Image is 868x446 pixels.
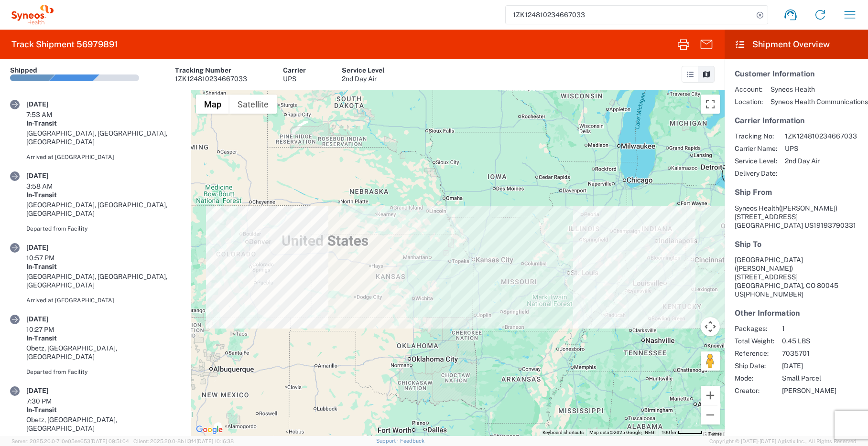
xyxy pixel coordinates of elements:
div: In-Transit [26,405,181,414]
div: Service Level [342,66,385,74]
span: [PERSON_NAME] [782,386,836,395]
input: Shipment, tracking or reference number [506,6,753,24]
h5: Other Information [735,308,858,318]
div: [DATE] [26,100,74,108]
address: [GEOGRAPHIC_DATA], CO 80045 US [735,255,858,298]
h5: Ship From [735,188,858,197]
span: Ship Date: [735,361,774,370]
button: Keyboard shortcuts [542,429,584,436]
header: Shipment Overview [725,30,868,59]
div: Carrier [283,66,306,74]
span: Service Level: [735,157,777,165]
div: In-Transit [26,262,181,271]
div: Departed from Facility [26,368,181,376]
h5: Carrier Information [735,116,858,125]
span: UPS [785,144,857,153]
h2: Track Shipment 56979891 [11,39,118,50]
div: 2nd Day Air [342,74,385,83]
div: Tracking Number [175,66,247,74]
span: 0.45 LBS [782,337,836,345]
span: Account: [735,85,763,94]
span: ([PERSON_NAME]) [779,204,837,212]
span: [DATE] [782,361,836,370]
div: 7:30 PM [26,397,74,405]
span: Carrier Name: [735,144,777,153]
span: 2nd Day Air [785,157,857,165]
span: 7035701 [782,349,836,358]
button: Map Scale: 100 km per 48 pixels [659,429,705,436]
span: Copyright © [DATE]-[DATE] Agistix Inc., All Rights Reserved [709,437,857,446]
div: [DATE] [26,315,74,323]
span: Location: [735,97,763,106]
div: UPS [283,74,306,83]
span: [DATE] 09:51:04 [90,438,129,444]
span: 1ZK124810234667033 [785,132,857,140]
span: Reference: [735,349,774,358]
button: Show street map [196,95,229,114]
a: Feedback [400,438,424,444]
div: In-Transit [26,334,181,342]
h5: Ship To [735,240,858,249]
div: [GEOGRAPHIC_DATA], [GEOGRAPHIC_DATA], [GEOGRAPHIC_DATA] [26,272,181,289]
span: [PHONE_NUMBER] [744,290,803,298]
span: Mode: [735,374,774,382]
span: ([PERSON_NAME]) [735,265,793,272]
div: 3:58 AM [26,182,74,191]
a: Support [376,438,400,444]
button: Map camera controls [701,317,720,336]
button: Show satellite imagery [229,95,277,114]
a: Terms [708,431,722,436]
span: Delivery Date: [735,169,777,178]
span: Total Weight: [735,337,774,345]
button: Toggle fullscreen view [701,95,720,114]
span: Small Parcel [782,374,836,382]
span: Client: 2025.20.0-8b113f4 [133,438,234,444]
span: [GEOGRAPHIC_DATA] [STREET_ADDRESS] [735,256,803,281]
span: [DATE] 10:16:38 [196,438,234,444]
div: Arrived at [GEOGRAPHIC_DATA] [26,153,181,161]
h5: Customer Information [735,69,858,78]
div: Departed from Facility [26,224,181,233]
div: Obetz, [GEOGRAPHIC_DATA], [GEOGRAPHIC_DATA] [26,344,181,361]
div: 1ZK124810234667033 [175,74,247,83]
div: Obetz, [GEOGRAPHIC_DATA], [GEOGRAPHIC_DATA] [26,415,181,433]
div: 7:53 AM [26,110,74,119]
img: Google [194,424,225,436]
div: In-Transit [26,119,181,127]
button: Zoom out [701,405,720,425]
address: [GEOGRAPHIC_DATA] US [735,204,858,230]
span: 1 [782,324,836,333]
button: Zoom in [701,386,720,405]
span: Server: 2025.20.0-710e05ee653 [11,438,129,444]
span: 100 km [662,430,678,435]
div: Shipped [10,66,37,74]
div: [DATE] [26,386,74,395]
span: Tracking No: [735,132,777,140]
div: [DATE] [26,243,74,252]
button: Drag Pegman onto the map to open Street View [701,351,720,371]
span: Packages: [735,324,774,333]
span: Map data ©2025 Google, INEGI [589,430,656,435]
span: Syneos Health [735,204,779,212]
a: Open this area in Google Maps (opens a new window) [194,424,225,436]
div: 10:27 PM [26,325,74,334]
div: [GEOGRAPHIC_DATA], [GEOGRAPHIC_DATA], [GEOGRAPHIC_DATA] [26,129,181,146]
div: In-Transit [26,191,181,199]
div: 10:57 PM [26,254,74,262]
div: Arrived at [GEOGRAPHIC_DATA] [26,296,181,305]
span: [STREET_ADDRESS] [735,213,798,221]
div: [GEOGRAPHIC_DATA], [GEOGRAPHIC_DATA], [GEOGRAPHIC_DATA] [26,201,181,218]
div: [DATE] [26,171,74,180]
span: Creator: [735,386,774,395]
span: 19193790331 [814,222,856,229]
